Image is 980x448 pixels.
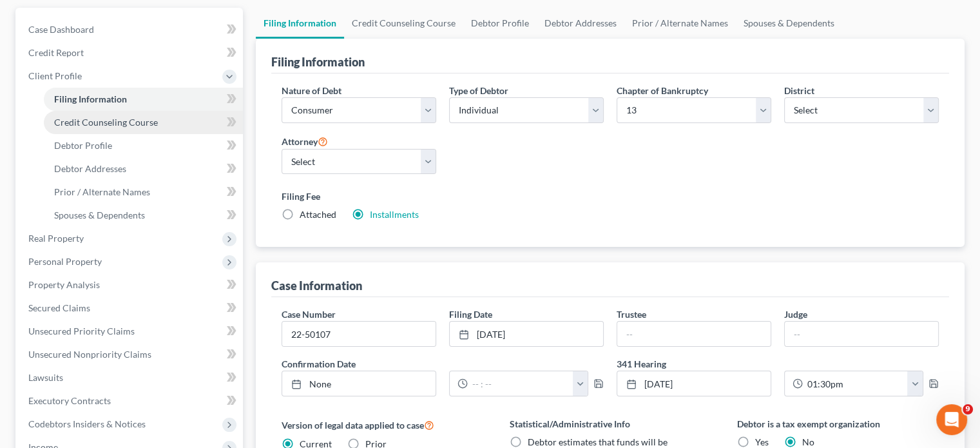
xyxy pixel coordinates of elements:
input: -- [617,322,771,346]
a: Debtor Addresses [537,8,624,39]
a: Filing Information [44,88,243,111]
input: -- : -- [803,371,908,396]
a: Spouses & Dependents [736,8,842,39]
a: Lawsuits [18,366,243,389]
span: 9 [963,404,973,414]
label: Debtor is a tax exempt organization [737,417,939,431]
a: Debtor Profile [463,8,537,39]
span: Prior / Alternate Names [54,186,150,197]
a: Executory Contracts [18,389,243,413]
span: Unsecured Priority Claims [28,326,135,336]
label: 341 Hearing [610,357,945,371]
label: Filing Date [449,307,492,321]
iframe: Intercom live chat [936,404,967,435]
a: [DATE] [450,322,603,346]
div: Filing Information [271,54,365,70]
a: Unsecured Nonpriority Claims [18,343,243,366]
span: Executory Contracts [28,395,111,406]
a: Prior / Alternate Names [44,180,243,204]
span: Property Analysis [28,279,100,290]
span: Yes [755,436,769,447]
a: Debtor Profile [44,134,243,157]
span: Credit Report [28,47,84,58]
a: Credit Report [18,41,243,64]
span: Debtor Profile [54,140,112,151]
span: Real Property [28,233,84,244]
a: Filing Information [256,8,344,39]
label: Chapter of Bankruptcy [617,84,708,97]
span: Codebtors Insiders & Notices [28,418,146,429]
label: Case Number [282,307,336,321]
label: Statistical/Administrative Info [510,417,711,431]
span: Attached [300,209,336,220]
a: Secured Claims [18,297,243,320]
label: Attorney [282,133,328,149]
label: Filing Fee [282,190,939,203]
input: Enter case number... [282,322,436,346]
span: Credit Counseling Course [54,117,158,128]
span: Client Profile [28,70,82,81]
span: Personal Property [28,256,102,267]
input: -- : -- [468,371,573,396]
label: Type of Debtor [449,84,508,97]
span: Spouses & Dependents [54,209,145,220]
a: None [282,371,436,396]
label: District [784,84,814,97]
a: [DATE] [617,371,771,396]
a: Debtor Addresses [44,157,243,180]
label: Trustee [617,307,646,321]
span: No [802,436,814,447]
a: Unsecured Priority Claims [18,320,243,343]
span: Unsecured Nonpriority Claims [28,349,151,360]
span: Filing Information [54,93,127,104]
a: Prior / Alternate Names [624,8,736,39]
a: Credit Counseling Course [344,8,463,39]
a: Credit Counseling Course [44,111,243,134]
span: Secured Claims [28,302,90,313]
span: Debtor Addresses [54,163,126,174]
input: -- [785,322,938,346]
span: Case Dashboard [28,24,94,35]
label: Confirmation Date [275,357,610,371]
a: Installments [370,209,419,220]
label: Version of legal data applied to case [282,417,483,433]
a: Spouses & Dependents [44,204,243,227]
label: Nature of Debt [282,84,341,97]
a: Case Dashboard [18,18,243,41]
span: Lawsuits [28,372,63,383]
div: Case Information [271,278,362,293]
a: Property Analysis [18,273,243,297]
label: Judge [784,307,807,321]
